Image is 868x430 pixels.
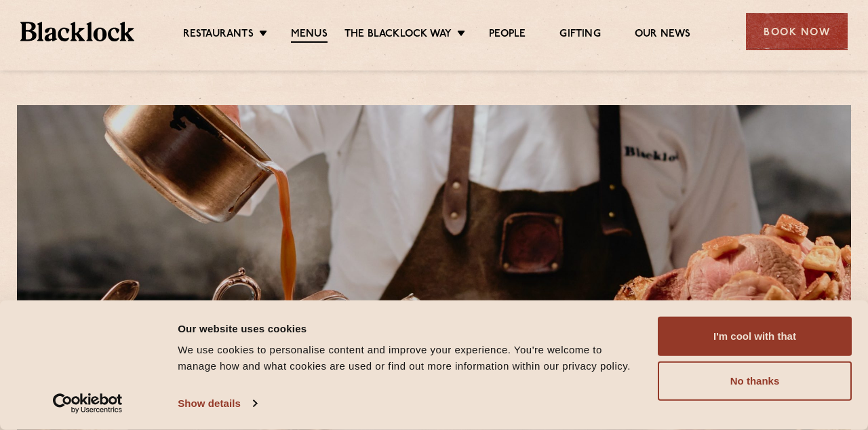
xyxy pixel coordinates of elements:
div: Our website uses cookies [178,320,642,336]
a: Menus [291,28,328,43]
a: The Blacklock Way [344,28,452,41]
button: No thanks [658,361,852,401]
a: Show details [178,393,256,414]
a: Gifting [559,28,600,41]
a: People [489,28,526,41]
button: I'm cool with that [658,317,852,356]
a: Our News [635,28,691,41]
img: BL_Textured_Logo-footer-cropped.svg [20,22,134,41]
a: Usercentrics Cookiebot - opens in a new window [28,393,147,414]
a: Restaurants [183,28,254,41]
div: Book Now [746,13,848,50]
div: We use cookies to personalise content and improve your experience. You're welcome to manage how a... [178,342,642,374]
